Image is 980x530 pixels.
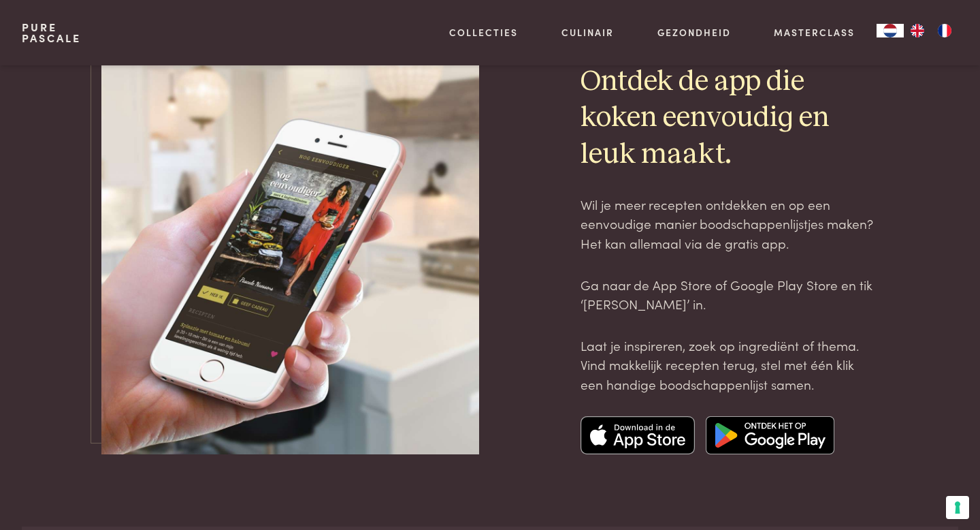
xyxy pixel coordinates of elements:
[561,25,614,40] a: Culinair
[946,496,969,519] button: Uw voorkeuren voor toestemming voor trackingtechnologieën
[581,195,879,253] p: Wil je meer recepten ontdekken en op een eenvoudige manier boodschappenlijstjes maken? Het kan al...
[931,24,958,37] a: FR
[101,64,479,454] img: pascale-naessens-app-mockup
[581,275,879,314] p: Ga naar de App Store of Google Play Store en tik ‘[PERSON_NAME]’ in.
[22,22,81,44] a: PurePascale
[877,24,958,37] aside: Language selected: Nederlands
[904,24,958,37] ul: Language list
[774,25,855,40] a: Masterclass
[877,24,904,37] a: NL
[581,64,879,172] h2: Ontdek de app die koken eenvoudig en leuk maakt.
[706,416,834,454] img: Google app store
[657,25,731,40] a: Gezondheid
[581,336,879,394] p: Laat je inspireren, zoek op ingrediënt of thema. Vind makkelijk recepten terug, stel met één klik...
[581,416,695,454] img: Apple app store
[449,25,518,40] a: Collecties
[877,24,904,37] div: Language
[904,24,931,37] a: EN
